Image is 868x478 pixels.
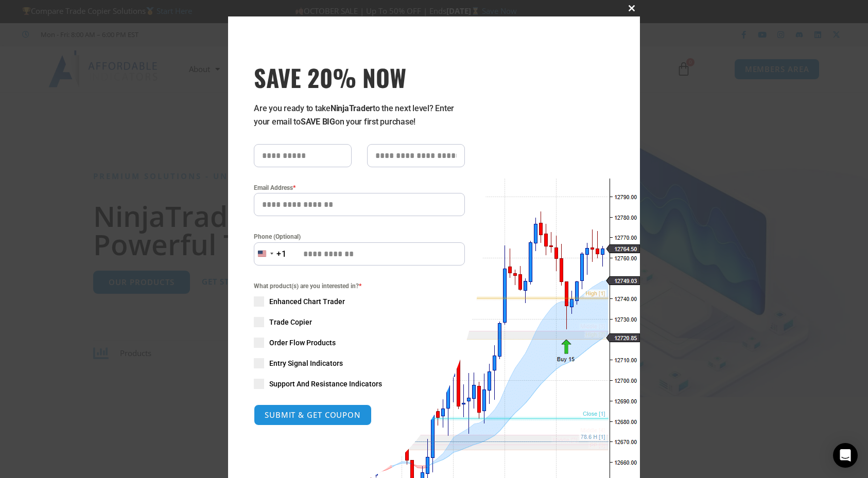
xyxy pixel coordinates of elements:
span: Support And Resistance Indicators [269,379,382,389]
label: Phone (Optional) [254,232,465,242]
label: Order Flow Products [254,338,465,348]
label: Support And Resistance Indicators [254,379,465,389]
p: Are you ready to take to the next level? Enter your email to on your first purchase! [254,102,465,129]
div: +1 [276,247,287,261]
span: What product(s) are you interested in? [254,281,465,291]
span: Enhanced Chart Trader [269,296,345,307]
span: Trade Copier [269,317,312,327]
h3: SAVE 20% NOW [254,63,465,92]
label: Email Address [254,183,465,193]
label: Trade Copier [254,317,465,327]
span: Entry Signal Indicators [269,358,343,368]
strong: SAVE BIG [301,117,335,127]
label: Entry Signal Indicators [254,358,465,368]
button: Selected country [254,242,287,265]
label: Enhanced Chart Trader [254,296,465,307]
div: Open Intercom Messenger [833,443,858,468]
span: Order Flow Products [269,338,336,348]
strong: NinjaTrader [331,103,373,113]
button: SUBMIT & GET COUPON [254,404,372,426]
